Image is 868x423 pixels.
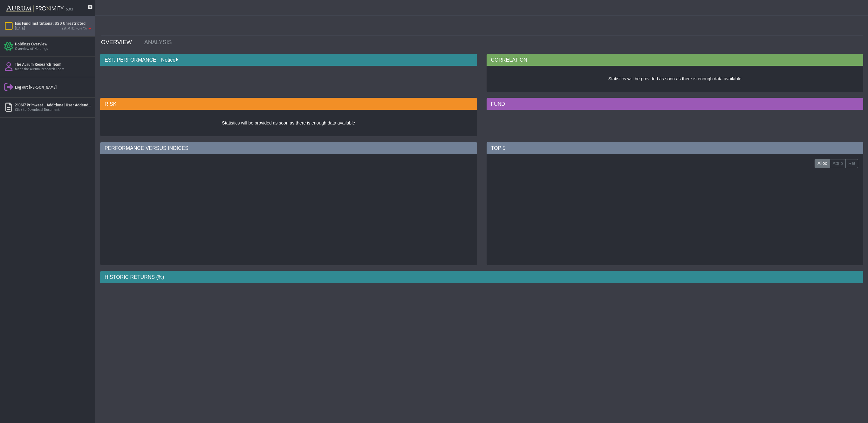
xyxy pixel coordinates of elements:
[487,98,864,110] div: FUND
[100,54,477,66] div: EST. PERFORMANCE
[15,21,93,26] div: Isis Fund Institutional USD Unrestricted
[15,103,93,108] div: 210617 Primwest - Additional User Addendum - [PERSON_NAME].pdf
[140,36,180,49] a: ANALYSIS
[156,57,178,64] div: Notice
[15,47,93,51] div: Overview of Holdings
[6,2,64,16] img: Aurum-Proximity%20white.svg
[62,26,87,31] div: Est MTD: -0.47%
[100,98,477,110] div: RISK
[15,67,93,72] div: Meet the Aurum Research Team
[15,85,93,90] div: Log out [PERSON_NAME]
[487,54,864,66] div: CORRELATION
[830,159,846,168] label: Attrib
[222,120,355,125] span: Statistics will be provided as soon as there is enough data available
[96,36,140,49] a: OVERVIEW
[815,159,830,168] label: Alloc
[608,76,742,81] span: Statistics will be provided as soon as there is enough data available
[100,271,863,283] div: HISTORIC RETURNS (%)
[66,7,73,12] div: 5.0.1
[156,57,175,63] a: Notice
[15,108,93,112] div: Click to Download Document.
[15,42,93,47] div: Holdings Overview
[845,159,858,168] label: Ret
[15,26,25,31] div: [DATE]
[15,62,93,67] div: The Aurum Research Team
[100,142,477,154] div: PERFORMANCE VERSUS INDICES
[487,142,864,154] div: TOP 5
